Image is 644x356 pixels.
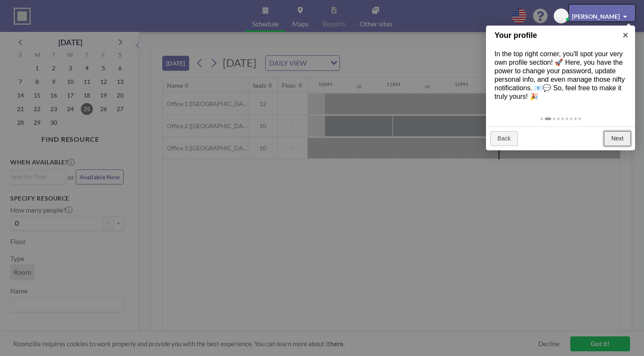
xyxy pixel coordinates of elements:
[494,30,613,41] h1: Your profile
[616,26,635,45] a: ×
[486,41,635,109] div: In the top right corner, you'll spot your very own profile section! 🚀 Here, you have the power to...
[604,131,631,146] a: Next
[557,12,565,20] span: PV
[490,131,518,146] a: Back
